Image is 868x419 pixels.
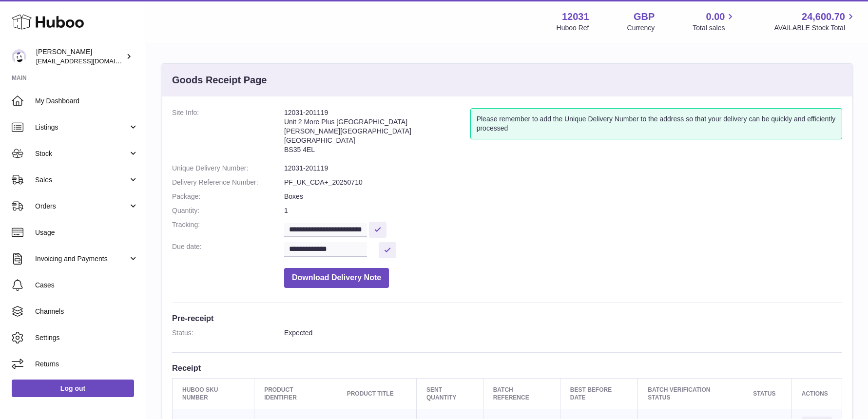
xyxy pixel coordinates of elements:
dd: Expected [284,328,842,338]
strong: 12031 [562,10,589,23]
h3: Pre-receipt [172,313,842,324]
span: Settings [35,333,138,343]
span: 0.00 [706,10,725,23]
div: Please remember to add the Unique Delivery Number to the address so that your delivery can be qui... [470,108,842,139]
dt: Tracking: [172,220,284,237]
dt: Delivery Reference Number: [172,178,284,187]
th: Huboo SKU Number [173,378,254,409]
span: My Dashboard [35,96,138,106]
span: [EMAIL_ADDRESS][DOMAIN_NAME] [36,57,143,65]
span: Stock [35,149,128,158]
div: Huboo Ref [557,23,589,33]
span: Channels [35,307,138,316]
th: Batch Verification Status [638,378,743,409]
span: Cases [35,281,138,290]
address: 12031-201119 Unit 2 More Plus [GEOGRAPHIC_DATA] [PERSON_NAME][GEOGRAPHIC_DATA] [GEOGRAPHIC_DATA] ... [284,108,470,159]
th: Best Before Date [560,378,637,409]
h3: Goods Receipt Page [172,74,267,87]
button: Download Delivery Note [284,268,389,288]
th: Batch Reference [483,378,560,409]
dd: PF_UK_CDA+_20250710 [284,178,842,187]
strong: GBP [634,10,655,23]
a: 24,600.70 AVAILABLE Stock Total [774,10,856,33]
dd: 12031-201119 [284,164,842,173]
th: Status [743,378,791,409]
span: AVAILABLE Stock Total [774,23,856,33]
a: Log out [12,380,134,397]
th: Product title [337,378,416,409]
span: Returns [35,360,138,369]
dt: Status: [172,328,284,338]
dt: Unique Delivery Number: [172,164,284,173]
span: Orders [35,202,128,211]
div: [PERSON_NAME] [36,47,124,66]
dt: Package: [172,192,284,201]
div: Currency [627,23,655,33]
dt: Due date: [172,242,284,258]
dd: 1 [284,206,842,215]
span: Total sales [693,23,736,33]
span: Usage [35,228,138,237]
img: admin@makewellforyou.com [12,49,26,64]
span: Sales [35,175,128,185]
span: 24,600.70 [802,10,845,23]
dt: Quantity: [172,206,284,215]
span: Listings [35,123,128,132]
span: Invoicing and Payments [35,254,128,264]
h3: Receipt [172,362,842,373]
a: 0.00 Total sales [693,10,736,33]
dt: Site Info: [172,108,284,159]
th: Actions [791,378,842,409]
th: Product Identifier [254,378,337,409]
th: Sent Quantity [416,378,483,409]
dd: Boxes [284,192,842,201]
